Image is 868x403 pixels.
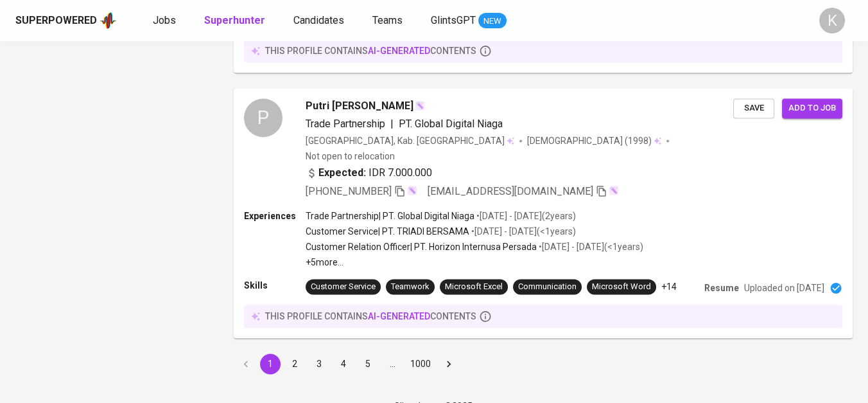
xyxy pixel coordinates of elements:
[469,225,576,238] p: • [DATE] - [DATE] ( <1 years )
[306,185,392,197] span: [PHONE_NUMBER]
[358,354,378,374] button: Go to page 5
[431,13,507,29] a: GlintsGPT NEW
[15,11,117,30] a: Superpoweredapp logo
[306,240,537,253] p: Customer Relation Officer | PT. Horizon Internusa Persada
[306,256,643,269] p: +5 more ...
[445,281,503,293] div: Microsoft Excel
[382,357,403,370] div: …
[306,165,432,181] div: IDR 7.000.000
[311,281,376,293] div: Customer Service
[428,185,593,197] span: [EMAIL_ADDRESS][DOMAIN_NAME]
[661,280,677,293] p: +14
[265,44,476,57] p: this profile contains contents
[527,134,625,147] span: [DEMOGRAPHIC_DATA]
[234,88,853,338] a: PPutri [PERSON_NAME]Trade Partnership|PT. Global Digital Niaga[GEOGRAPHIC_DATA], Kab. [GEOGRAPHIC...
[415,100,425,111] img: magic_wand.svg
[244,98,282,137] div: P
[318,165,366,181] b: Expected:
[527,134,661,147] div: (1998)
[372,14,403,26] span: Teams
[478,15,507,28] span: NEW
[153,14,176,26] span: Jobs
[153,13,178,29] a: Jobs
[100,11,117,30] img: app logo
[368,311,430,321] span: AI-generated
[744,282,824,294] p: Uploaded on [DATE]
[372,13,405,29] a: Teams
[244,210,306,222] p: Experiences
[306,150,395,163] p: Not open to relocation
[306,98,413,114] span: Putri [PERSON_NAME]
[293,13,347,29] a: Candidates
[244,279,306,292] p: Skills
[306,134,514,147] div: [GEOGRAPHIC_DATA], Kab. [GEOGRAPHIC_DATA]
[740,101,768,116] span: Save
[704,282,739,294] p: Resume
[265,310,476,323] p: this profile contains contents
[390,116,394,132] span: |
[609,185,619,195] img: magic_wand.svg
[15,13,97,28] div: Superpowered
[293,14,344,26] span: Candidates
[518,281,577,293] div: Communication
[819,8,845,33] div: K
[431,14,476,26] span: GlintsGPT
[407,185,417,195] img: magic_wand.svg
[537,240,643,253] p: • [DATE] - [DATE] ( <1 years )
[309,354,329,374] button: Go to page 3
[733,98,774,118] button: Save
[234,354,461,374] nav: pagination navigation
[368,46,430,56] span: AI-generated
[399,118,503,130] span: PT. Global Digital Niaga
[788,101,836,116] span: Add to job
[592,281,651,293] div: Microsoft Word
[333,354,354,374] button: Go to page 4
[204,14,265,26] b: Superhunter
[306,210,474,222] p: Trade Partnership | PT. Global Digital Niaga
[406,354,435,374] button: Go to page 1000
[438,354,459,374] button: Go to next page
[474,210,576,222] p: • [DATE] - [DATE] ( 2 years )
[391,281,430,293] div: Teamwork
[782,98,842,118] button: Add to job
[204,13,268,29] a: Superhunter
[260,354,281,374] button: page 1
[306,225,469,238] p: Customer Service | PT. TRIADI BERSAMA
[284,354,305,374] button: Go to page 2
[306,118,385,130] span: Trade Partnership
